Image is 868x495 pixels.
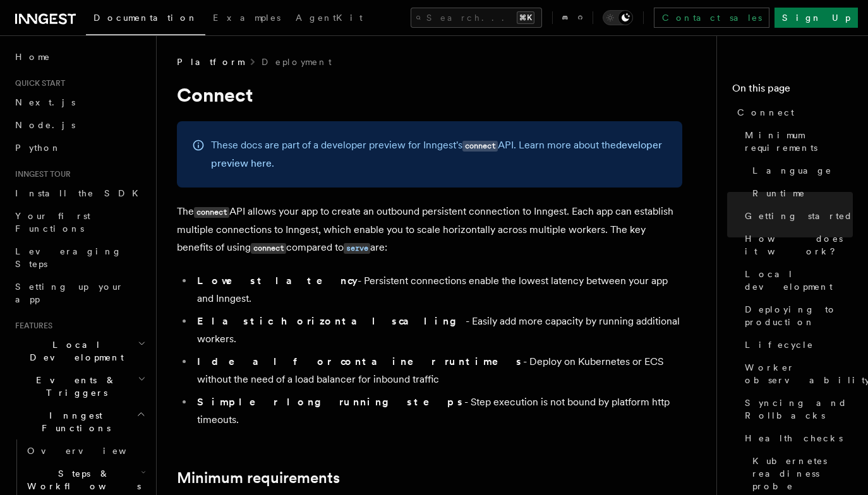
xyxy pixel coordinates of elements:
span: Home [15,51,51,63]
span: Node.js [15,120,75,130]
span: Install the SDK [15,188,146,198]
a: Deployment [262,56,332,68]
span: Overview [27,446,157,456]
span: Inngest Functions [10,409,136,434]
a: Runtime [747,182,853,205]
li: - Persistent connections enable the lowest latency between your app and Inngest. [193,272,682,307]
span: Steps & Workflows [22,467,141,492]
h1: Connect [177,83,682,106]
a: Home [10,45,148,68]
strong: Ideal for container runtimes [197,355,523,367]
span: Python [15,143,61,153]
li: - Step execution is not bound by platform http timeouts. [193,393,682,429]
strong: Elastic horizontal scaling [197,315,466,327]
a: Deploying to production [740,298,853,333]
a: Minimum requirements [177,469,340,487]
button: Events & Triggers [10,369,148,404]
strong: Lowest latency [197,275,358,287]
span: Runtime [752,187,805,200]
a: Local development [740,263,853,298]
a: Next.js [10,91,148,114]
span: Syncing and Rollbacks [745,397,853,422]
a: Health checks [740,427,853,450]
span: Examples [213,13,280,23]
a: Language [747,159,853,182]
p: These docs are part of a developer preview for Inngest's API. Learn more about the . [211,136,667,172]
span: Your first Functions [15,211,90,234]
a: Setting up your app [10,275,148,311]
span: Inngest tour [10,169,71,179]
span: Leveraging Steps [15,246,122,269]
a: AgentKit [288,4,370,34]
span: Events & Triggers [10,374,138,399]
a: Minimum requirements [740,124,853,159]
a: How does it work? [740,227,853,263]
span: Quick start [10,78,65,88]
code: connect [251,243,286,254]
span: Health checks [745,432,843,444]
a: Python [10,136,148,159]
code: connect [194,207,229,218]
a: Overview [22,439,148,462]
kbd: ⌘K [517,11,534,24]
button: Search...⌘K [411,8,542,28]
a: Sign Up [775,8,858,28]
button: Inngest Functions [10,404,148,439]
a: Syncing and Rollbacks [740,391,853,427]
h4: On this page [732,81,853,101]
span: Documentation [93,13,198,23]
button: Local Development [10,333,148,369]
span: Minimum requirements [745,129,853,154]
a: Contact sales [654,8,769,28]
span: Lifecycle [745,338,814,351]
a: Connect [732,101,853,124]
span: Next.js [15,97,75,107]
span: Setting up your app [15,282,124,304]
a: Worker observability [740,356,853,391]
code: connect [462,141,498,152]
span: Connect [737,106,794,119]
a: Documentation [86,4,205,35]
button: Toggle dark mode [603,10,633,25]
span: Deploying to production [745,303,853,328]
span: Getting started [745,210,853,222]
span: AgentKit [296,13,363,23]
span: Local development [745,268,853,293]
a: Your first Functions [10,205,148,240]
a: Getting started [740,205,853,227]
li: - Deploy on Kubernetes or ECS without the need of a load balancer for inbound traffic [193,353,682,388]
span: Local Development [10,338,138,364]
strong: Simpler long running steps [197,396,464,408]
span: Kubernetes readiness probe [752,455,853,492]
span: Language [752,164,832,177]
li: - Easily add more capacity by running additional workers. [193,313,682,348]
a: Leveraging Steps [10,240,148,275]
code: serve [344,243,370,254]
p: The API allows your app to create an outbound persistent connection to Inngest. Each app can esta... [177,203,682,257]
a: Examples [205,4,288,34]
a: Install the SDK [10,182,148,205]
span: Features [10,321,52,331]
a: serve [344,241,370,253]
span: Platform [177,56,244,68]
span: How does it work? [745,232,853,258]
a: Node.js [10,114,148,136]
a: Lifecycle [740,333,853,356]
